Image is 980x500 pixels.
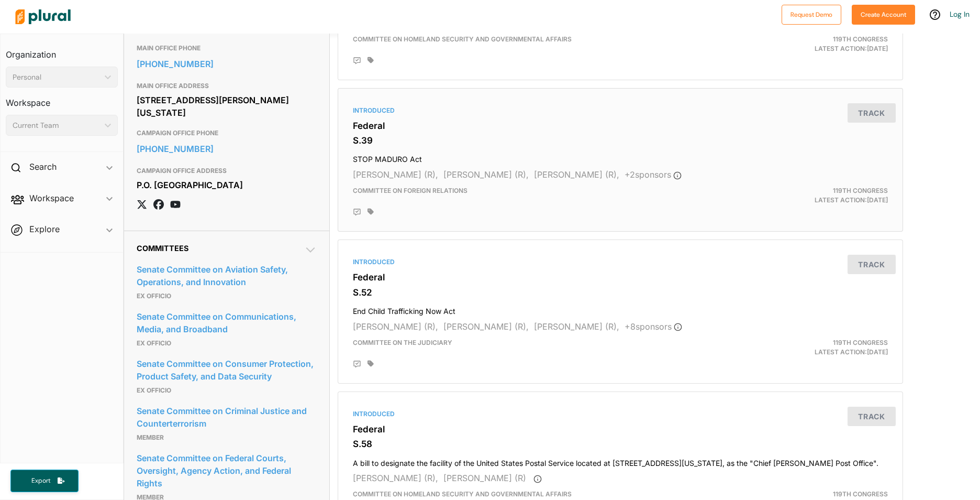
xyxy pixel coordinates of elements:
[137,431,317,444] p: Member
[353,302,888,316] h4: End Child Trafficking Now Act
[353,473,438,483] span: [PERSON_NAME] (R),
[353,106,888,115] div: Introduced
[353,439,888,449] h3: S.58
[712,338,896,357] div: Latest Action: [DATE]
[950,9,970,19] a: Log In
[353,35,572,43] span: Committee on Homeland Security and Governmental Affairs
[848,255,896,274] button: Track
[137,290,317,302] p: Ex Officio
[10,470,79,492] button: Export
[137,403,317,431] a: Senate Committee on Criminal Justice and Counterterrorism
[137,177,317,193] div: P.O. [GEOGRAPHIC_DATA]
[848,103,896,123] button: Track
[625,321,682,332] span: + 8 sponsor s
[848,407,896,426] button: Track
[833,187,888,194] span: 119th Congress
[625,169,682,180] span: + 2 sponsor s
[6,39,118,62] h3: Organization
[353,490,572,498] span: Committee on Homeland Security and Governmental Affairs
[6,88,118,111] h3: Workspace
[353,454,888,468] h4: A bill to designate the facility of the United States Postal Service located at [STREET_ADDRESS][...
[833,339,888,346] span: 119th Congress
[137,384,317,397] p: Ex Officio
[353,424,888,434] h3: Federal
[443,321,529,332] span: [PERSON_NAME] (R),
[137,92,317,121] div: [STREET_ADDRESS][PERSON_NAME][US_STATE]
[137,127,317,139] h3: CAMPAIGN OFFICE PHONE
[24,476,58,485] span: Export
[137,56,317,72] a: [PHONE_NUMBER]
[353,409,888,419] div: Introduced
[782,8,841,19] a: Request Demo
[367,57,374,64] div: Add tags
[353,257,888,267] div: Introduced
[137,80,317,92] h3: MAIN OFFICE ADDRESS
[137,262,317,290] a: Senate Committee on Aviation Safety, Operations, and Innovation
[534,321,619,332] span: [PERSON_NAME] (R),
[833,35,888,43] span: 119th Congress
[353,360,361,368] div: Add Position Statement
[534,169,619,180] span: [PERSON_NAME] (R),
[353,208,361,216] div: Add Position Statement
[137,450,317,491] a: Senate Committee on Federal Courts, Oversight, Agency Action, and Federal Rights
[712,186,896,205] div: Latest Action: [DATE]
[353,272,888,282] h3: Federal
[137,337,317,350] p: Ex Officio
[137,165,317,177] h3: CAMPAIGN OFFICE ADDRESS
[367,360,374,367] div: Add tags
[353,321,438,332] span: [PERSON_NAME] (R),
[137,141,317,157] a: [PHONE_NUMBER]
[353,339,452,346] span: Committee on the Judiciary
[353,135,888,146] h3: S.39
[13,72,101,83] div: Personal
[353,287,888,298] h3: S.52
[13,120,101,131] div: Current Team
[712,35,896,53] div: Latest Action: [DATE]
[367,208,374,215] div: Add tags
[353,187,467,194] span: Committee on Foreign Relations
[29,161,57,172] h2: Search
[443,169,529,180] span: [PERSON_NAME] (R),
[137,309,317,337] a: Senate Committee on Communications, Media, and Broadband
[137,42,317,55] h3: MAIN OFFICE PHONE
[137,356,317,384] a: Senate Committee on Consumer Protection, Product Safety, and Data Security
[137,244,188,253] span: Committees
[353,169,438,180] span: [PERSON_NAME] (R),
[353,121,888,131] h3: Federal
[782,5,841,25] button: Request Demo
[443,473,526,483] span: [PERSON_NAME] (R)
[353,150,888,164] h4: STOP MADURO Act
[852,5,915,25] button: Create Account
[852,8,915,19] a: Create Account
[353,57,361,65] div: Add Position Statement
[833,490,888,498] span: 119th Congress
